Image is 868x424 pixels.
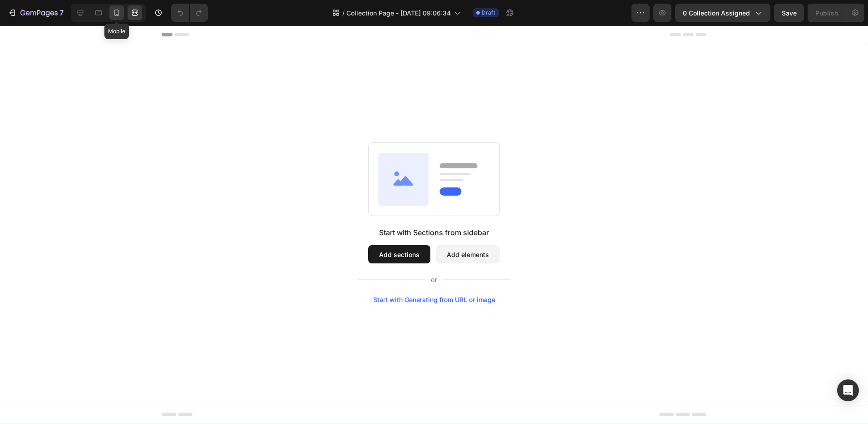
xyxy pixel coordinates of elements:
button: 0 collection assigned [675,4,770,22]
div: Publish [815,8,838,18]
button: Save [774,4,804,22]
div: Start with Sections from sidebar [379,202,489,212]
span: 0 collection assigned [683,8,750,18]
span: / [342,8,345,18]
button: Add sections [368,220,430,238]
button: 7 [4,4,68,22]
p: 7 [59,7,64,18]
div: Open Intercom Messenger [837,379,859,401]
button: Publish [808,4,846,22]
div: Start with Generating from URL or image [373,271,495,278]
button: Add elements [436,220,500,238]
span: Draft [482,9,495,17]
span: Save [782,9,797,17]
span: Collection Page - [DATE] 09:06:34 [346,8,451,18]
div: Undo/Redo [171,4,208,22]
